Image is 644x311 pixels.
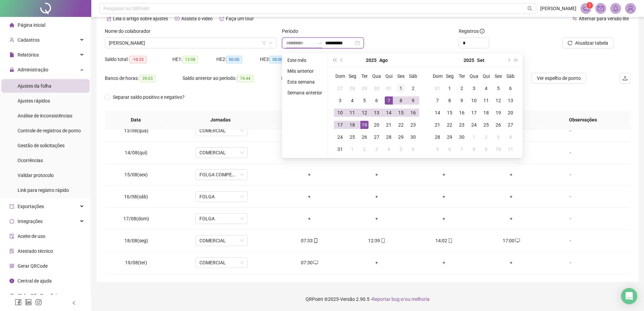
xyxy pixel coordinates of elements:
div: 12 [360,109,368,117]
td: 2025-09-09 [456,94,468,107]
div: 3 [470,84,478,92]
td: 2025-10-05 [431,143,444,155]
div: Saldo anterior ao período: [183,74,281,82]
div: 29 [446,133,454,141]
td: 2025-08-30 [407,131,419,143]
td: 2025-09-24 [468,119,480,131]
label: Período [282,27,303,35]
span: lock [9,67,14,72]
div: 29 [397,133,405,141]
td: 2025-08-31 [334,143,346,155]
div: HE 1: [172,55,216,63]
div: 17 [336,121,344,129]
div: + [483,193,540,200]
div: + [349,193,405,200]
div: 14 [385,109,393,117]
div: Open Intercom Messenger [621,288,637,304]
button: next-year [505,53,512,67]
div: 4 [348,96,356,105]
sup: 1 [586,2,593,9]
div: 5 [494,84,502,92]
td: 2025-08-29 [395,131,407,143]
span: Ver espelho de ponto [537,74,581,82]
div: 17 [470,109,478,117]
div: 27 [506,121,515,129]
span: Link para registro rápido [18,187,69,193]
div: 16 [458,109,466,117]
div: 2 [360,145,368,153]
span: filter [262,41,266,45]
span: file-text [106,16,111,21]
td: 2025-08-10 [334,107,346,119]
div: 27 [336,84,344,92]
span: swap-right [317,40,323,46]
div: + [416,193,472,200]
th: Observações [541,111,625,129]
td: 2025-09-26 [492,119,504,131]
li: Este mês [285,56,325,64]
div: 1 [446,84,454,92]
td: 2025-09-15 [444,107,456,119]
td: 2025-08-05 [358,94,371,107]
div: + [416,171,472,178]
span: user-add [9,38,14,42]
div: 6 [373,96,381,105]
td: 2025-08-15 [395,107,407,119]
div: 22 [397,121,405,129]
td: 2025-09-05 [492,82,504,94]
td: 2025-08-25 [346,131,358,143]
td: 2025-09-13 [504,94,517,107]
div: 23 [458,121,466,129]
td: 2025-09-30 [456,131,468,143]
td: 2025-08-09 [407,94,419,107]
button: year panel [366,53,377,67]
td: 2025-09-14 [431,107,444,119]
td: 2025-09-02 [358,143,371,155]
div: 4 [385,145,393,153]
td: 2025-09-19 [492,107,504,119]
div: 31 [433,84,442,92]
div: 28 [385,133,393,141]
div: 13 [506,96,515,105]
span: COMERCIAL [199,236,244,246]
span: info-circle [480,29,484,34]
div: 6 [506,84,515,92]
div: 2 [409,84,417,92]
div: 7 [433,96,442,105]
div: 3 [373,145,381,153]
span: solution [9,249,14,253]
td: 2025-09-18 [480,107,492,119]
td: 2025-09-29 [444,131,456,143]
li: Mês anterior [285,67,325,75]
td: 2025-08-13 [371,107,383,119]
span: Aceite de uso [18,234,45,239]
td: 2025-09-22 [444,119,456,131]
span: info-circle [9,279,14,283]
span: youtube [175,16,180,21]
td: 2025-08-18 [346,119,358,131]
div: 21 [385,121,393,129]
th: Seg [346,70,358,82]
div: 7 [385,96,393,105]
div: - [550,127,590,134]
div: Saldo total: [105,55,172,63]
div: 30 [409,133,417,141]
span: Ocorrências [18,158,43,163]
div: 30 [373,84,381,92]
div: 3 [336,96,344,105]
span: down [269,41,273,45]
td: 2025-08-24 [334,131,346,143]
th: Qui [480,70,492,82]
td: 2025-07-28 [346,82,358,94]
td: 2025-08-28 [383,131,395,143]
span: Validar protocolo [18,173,54,178]
div: 25 [348,133,356,141]
span: Leia o artigo sobre ajustes [113,16,168,21]
div: 07:32 [281,127,338,134]
div: 28 [433,133,442,141]
span: Ajustes rápidos [18,98,50,104]
div: 5 [433,145,442,153]
div: 5 [360,96,368,105]
span: bell [613,5,619,12]
th: Dom [334,70,346,82]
